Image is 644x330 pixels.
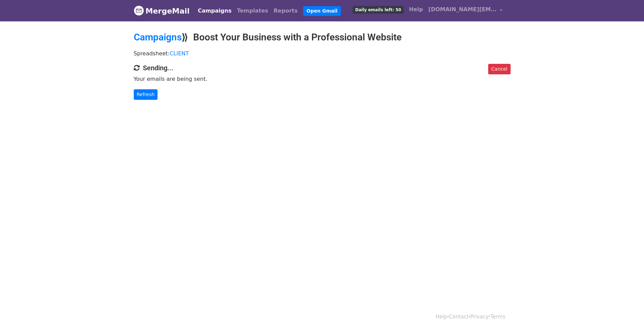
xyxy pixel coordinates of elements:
[271,4,300,18] a: Reports
[449,314,468,320] a: Contact
[353,6,403,14] span: Daily emails left: 50
[170,50,189,57] a: CLIENT
[134,75,511,82] p: Your emails are being sent.
[134,89,158,100] a: Refresh
[470,314,489,320] a: Privacy
[195,4,234,18] a: Campaigns
[134,32,511,43] h2: ⟫ Boost Your Business with a Professional Website
[350,3,406,16] a: Daily emails left: 50
[134,5,144,16] img: MergeMail logo
[406,3,426,16] a: Help
[134,4,190,18] a: MergeMail
[490,314,505,320] a: Terms
[234,4,271,18] a: Templates
[134,50,511,57] p: Spreadsheet:
[134,32,182,43] a: Campaigns
[428,5,496,14] span: [DOMAIN_NAME][EMAIL_ADDRESS][DOMAIN_NAME]
[134,64,511,72] h4: Sending...
[303,6,341,16] a: Open Gmail
[426,3,505,19] a: [DOMAIN_NAME][EMAIL_ADDRESS][DOMAIN_NAME]
[488,64,510,74] a: Cancel
[436,314,447,320] a: Help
